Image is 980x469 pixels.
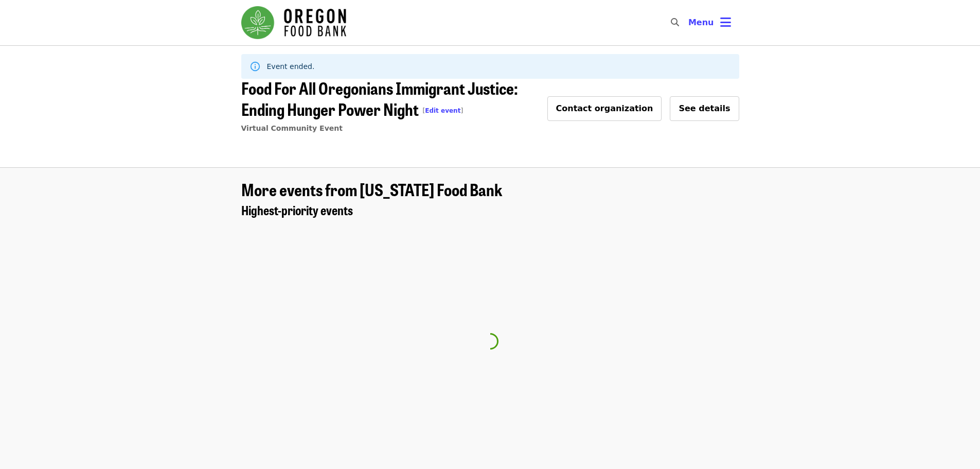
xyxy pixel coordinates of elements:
span: Contact organization [556,103,653,113]
button: Contact organization [547,96,662,121]
span: Menu [688,18,714,27]
button: See details [670,96,739,121]
div: Highest-priority events [233,203,747,218]
a: Virtual Community Event [241,124,343,132]
span: See details [679,103,730,113]
a: Edit event [425,107,460,114]
span: Event ended. [267,62,315,71]
span: More events from [US_STATE] Food Bank [241,177,502,201]
span: Food For All Oregonians Immigrant Justice: Ending Hunger Power Night [241,76,518,121]
img: Oregon Food Bank - Home [241,6,346,39]
span: [ ] [423,107,464,114]
span: Highest-priority events [241,201,353,219]
i: bars icon [720,15,731,30]
a: Highest-priority events [241,203,353,218]
i: search icon [671,18,679,27]
input: Search [685,10,693,35]
button: Toggle account menu [680,10,739,35]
